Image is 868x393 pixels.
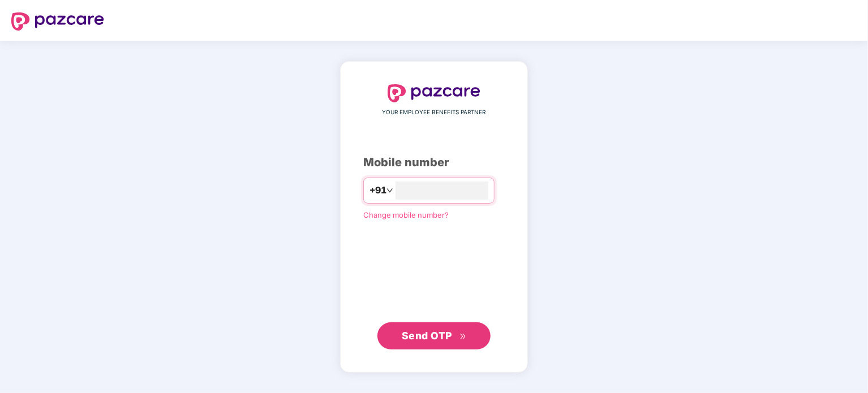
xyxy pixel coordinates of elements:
[383,108,486,117] span: YOUR EMPLOYEE BENEFITS PARTNER
[369,183,386,197] span: +91
[363,210,449,219] a: Change mobile number?
[459,333,467,340] span: double-right
[363,154,505,171] div: Mobile number
[402,330,452,342] span: Send OTP
[388,84,480,102] img: logo
[11,12,104,31] img: logo
[386,187,393,194] span: down
[377,322,491,349] button: Send OTPdouble-right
